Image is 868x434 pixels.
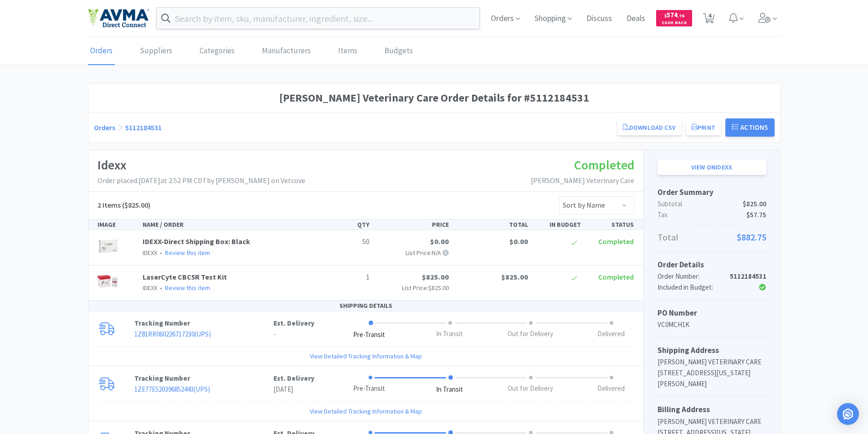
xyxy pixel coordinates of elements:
span: $825.00 [501,272,528,281]
h1: [PERSON_NAME] Veterinary Care Order Details for #5112184531 [94,89,775,107]
div: Pre-Transit [353,383,385,394]
a: Download CSV [617,120,681,135]
h5: ($825.00) [98,199,150,211]
img: 08049046bf6042b0bfc2b19f6a530cc2_505786.png [98,271,118,291]
h5: Order Summary [657,186,766,199]
span: Completed [598,272,634,281]
h5: Billing Address [657,403,766,416]
p: VC0MCH1K [657,319,766,330]
a: Categories [197,37,237,65]
span: • [159,249,164,257]
a: Orders [94,123,115,132]
span: Completed [574,157,634,173]
p: Total [657,230,766,245]
button: Print [686,120,721,135]
strong: 5112184531 [730,272,766,281]
a: Budgets [382,37,415,65]
p: 1 [324,271,370,283]
p: List Price: N/A [377,248,449,258]
span: $0.00 [509,237,528,246]
div: Delivered [597,329,625,339]
p: Subtotal [657,199,766,209]
div: In Transit [436,384,463,395]
span: $57.75 [746,209,766,220]
div: PRICE [373,220,452,230]
a: View Detailed Tracking Information & Map [310,351,422,361]
span: IDEXX [143,284,157,292]
div: Open Intercom Messenger [837,403,859,425]
p: Tracking Number [134,373,273,384]
span: $825.00 [428,284,449,292]
p: [DATE] [273,384,314,395]
div: Out for Delivery [508,329,553,339]
h5: Shipping Address [657,344,766,357]
div: Delivered [597,383,625,394]
span: 2 Items [98,200,121,209]
p: - [273,329,314,340]
span: $0.00 [430,237,449,246]
div: Pre-Transit [353,330,385,340]
a: Orders [88,37,115,65]
span: $825.00 [743,199,766,209]
span: $ [664,13,667,19]
p: Tracking Number [134,318,273,329]
div: IMAGE [94,220,139,230]
a: 1ZE77E520396852443(UPS) [134,385,210,393]
a: Review this item [165,249,210,257]
div: SHIPPING DETAILS [88,301,643,311]
span: . 76 [678,13,684,19]
a: LaserCyte CBC5R Test Kit [143,272,227,281]
a: 1Z81RR060226717230(UPS) [134,330,211,338]
p: [PERSON_NAME] Veterinary Care [531,175,634,187]
a: Suppliers [138,37,175,65]
div: Order Number: [657,271,730,282]
p: [PERSON_NAME] VETERINARY CARE [STREET_ADDRESS][US_STATE][PERSON_NAME] [657,357,766,389]
a: Discuss [583,15,616,23]
button: Actions [725,118,775,137]
a: View Detailed Tracking Information & Map [310,406,422,416]
span: Completed [598,237,634,246]
span: $882.75 [737,230,766,245]
span: IDEXX [143,249,157,257]
a: Review this item [165,284,210,292]
p: List Price: [377,283,449,293]
div: NAME / ORDER [139,220,320,230]
img: e4e33dab9f054f5782a47901c742baa9_102.png [88,9,149,28]
a: 4 [699,15,718,24]
a: 5112184531 [125,123,162,132]
div: In Transit [436,329,463,339]
h5: Order Details [657,259,766,271]
p: Est. Delivery [273,373,314,384]
img: cd243476fd3045b5bb8b55251cde26f2_174940.png [98,236,118,256]
span: 574 [664,10,684,19]
a: IDEXX-Direct Shipping Box: Black [143,237,250,246]
p: Tax [657,209,766,220]
div: QTY [320,220,373,230]
p: Est. Delivery [273,318,314,329]
span: • [159,284,164,292]
p: Order placed: [DATE] at 2:52 PM CDT by [PERSON_NAME] on Vetcove [98,175,305,187]
span: Cash Back [662,20,687,26]
h1: Idexx [98,155,305,175]
div: TOTAL [452,220,532,230]
div: STATUS [585,220,637,230]
h5: PO Number [657,307,766,319]
a: Deals [623,15,649,23]
a: $574.76Cash Back [656,6,692,31]
div: IN BUDGET [532,220,585,230]
span: $825.00 [422,272,449,281]
p: 50 [324,236,370,248]
a: Manufacturers [260,37,313,65]
input: Search by item, sku, manufacturer, ingredient, size... [157,8,480,29]
a: Items [336,37,360,65]
div: Out for Delivery [508,383,553,394]
p: [PERSON_NAME] VETERINARY CARE [657,416,766,427]
div: Included in Budget: [657,282,730,293]
a: View onIdexx [657,159,766,175]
